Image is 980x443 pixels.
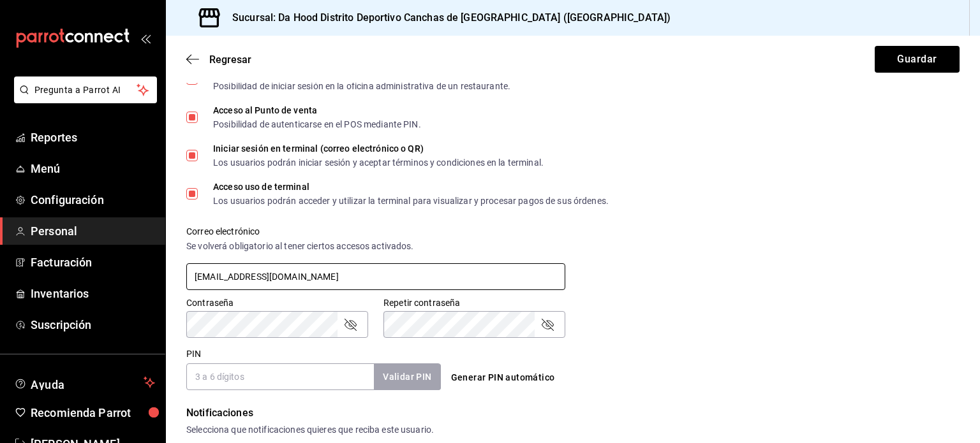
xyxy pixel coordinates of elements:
label: Repetir contraseña [383,298,565,307]
button: Generar PIN automático [446,366,560,389]
button: open_drawer_menu [140,33,151,43]
div: Selecciona que notificaciones quieres que reciba este usuario. [186,423,960,437]
span: Facturación [31,254,155,271]
span: Pregunta a Parrot AI [34,84,137,97]
a: Pregunta a Parrot AI [9,92,157,106]
div: Acceso al Punto de venta [213,106,421,115]
div: Acceso uso de terminal [213,182,609,191]
div: Los usuarios podrán iniciar sesión y aceptar términos y condiciones en la terminal. [213,158,544,167]
span: Ayuda [31,375,138,390]
div: Los usuarios podrán acceder y utilizar la terminal para visualizar y procesar pagos de sus órdenes. [213,196,609,205]
div: Notificaciones [186,405,960,421]
span: Regresar [209,54,251,66]
label: Contraseña [186,298,368,307]
span: Reportes [31,129,155,146]
button: Guardar [875,46,960,73]
button: Regresar [186,54,251,66]
div: Posibilidad de autenticarse en el POS mediante PIN. [213,120,421,129]
label: PIN [186,349,201,358]
label: Correo electrónico [186,227,565,236]
input: 3 a 6 dígitos [186,363,374,390]
span: Recomienda Parrot [31,404,155,421]
div: Se volverá obligatorio al tener ciertos accesos activados. [186,240,565,253]
h3: Sucursal: Da Hood Distrito Deportivo Canchas de [GEOGRAPHIC_DATA] ([GEOGRAPHIC_DATA]) [222,10,671,25]
button: passwordField [343,317,358,332]
div: Iniciar sesión en terminal (correo electrónico o QR) [213,144,544,153]
button: passwordField [540,317,555,332]
span: Inventarios [31,285,155,302]
span: Configuración [31,191,155,208]
span: Menú [31,160,155,177]
button: Pregunta a Parrot AI [14,76,157,103]
span: Personal [31,222,155,240]
span: Suscripción [31,316,155,333]
div: Posibilidad de iniciar sesión en la oficina administrativa de un restaurante. [213,82,510,91]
